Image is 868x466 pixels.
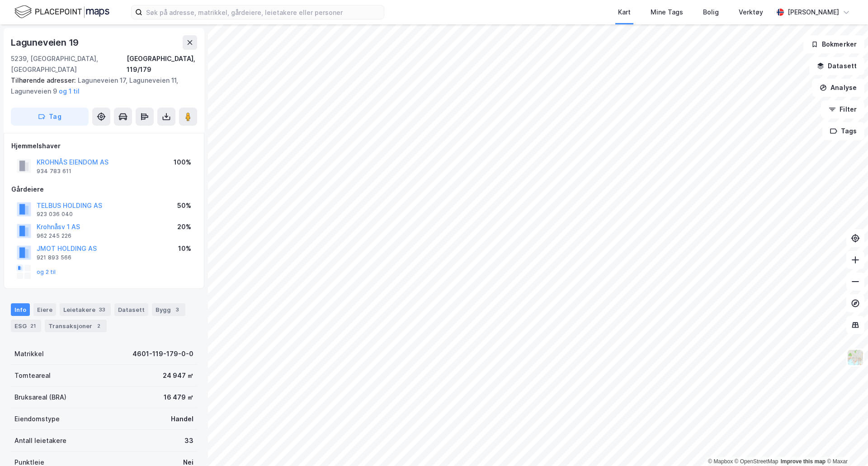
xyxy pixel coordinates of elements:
div: 16 479 ㎡ [164,392,193,403]
div: 50% [177,200,191,211]
a: Mapbox [708,458,733,465]
div: 962 245 226 [37,232,71,240]
div: 923 036 040 [37,211,73,218]
div: 24 947 ㎡ [163,370,193,381]
div: Kart [618,7,631,18]
button: Tag [11,108,89,126]
div: Laguneveien 19 [11,35,80,50]
div: Handel [171,414,193,424]
button: Filter [821,100,864,118]
button: Analyse [812,79,864,97]
div: 33 [184,435,193,446]
div: Bolig [703,7,719,18]
div: Gårdeiere [11,184,197,195]
div: 3 [173,305,182,314]
div: 5239, [GEOGRAPHIC_DATA], [GEOGRAPHIC_DATA] [11,53,127,75]
div: Leietakere [60,303,111,316]
input: Søk på adresse, matrikkel, gårdeiere, leietakere eller personer [142,5,384,19]
div: Eiere [33,303,56,316]
div: ESG [11,320,41,332]
div: Info [11,303,30,316]
div: Datasett [114,303,148,316]
div: Eiendomstype [14,414,60,424]
div: [PERSON_NAME] [788,7,839,18]
div: Laguneveien 17, Laguneveien 11, Laguneveien 9 [11,75,190,97]
div: Mine Tags [651,7,683,18]
div: 33 [97,305,107,314]
div: Transaksjoner [45,320,107,332]
div: Matrikkel [14,348,44,359]
img: Z [847,349,864,366]
div: 921 893 566 [37,254,71,261]
div: Hjemmelshaver [11,141,197,151]
div: Antall leietakere [14,435,66,446]
div: 10% [178,243,191,254]
div: 21 [28,321,38,330]
div: 100% [174,157,191,168]
div: 4601-119-179-0-0 [132,348,193,359]
div: [GEOGRAPHIC_DATA], 119/179 [127,53,197,75]
a: OpenStreetMap [735,458,778,465]
div: Verktøy [739,7,763,18]
div: Bruksareal (BRA) [14,392,66,403]
div: 2 [94,321,103,330]
div: Kontrollprogram for chat [823,423,868,466]
button: Bokmerker [803,35,864,53]
a: Improve this map [781,458,826,465]
div: Tomteareal [14,370,51,381]
div: Bygg [152,303,185,316]
iframe: Chat Widget [823,423,868,466]
div: 20% [177,221,191,232]
button: Datasett [809,57,864,75]
div: 934 783 611 [37,168,71,175]
button: Tags [822,122,864,140]
img: logo.f888ab2527a4732fd821a326f86c7f29.svg [14,4,109,20]
span: Tilhørende adresser: [11,76,78,84]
